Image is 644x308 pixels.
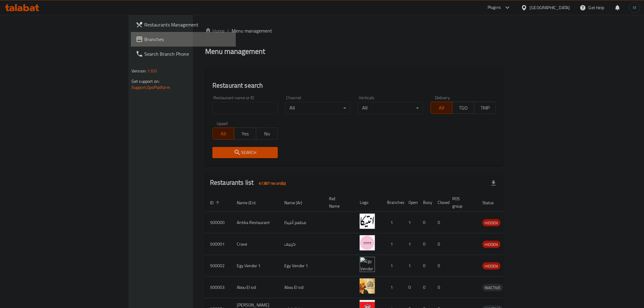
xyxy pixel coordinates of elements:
[433,255,447,277] td: 0
[131,47,236,61] a: Search Branch Phone
[455,103,472,112] span: TGO
[144,50,231,58] span: Search Branch Phone
[255,178,290,188] div: Total records count
[232,27,272,34] span: Menu management
[382,255,404,277] td: 1
[329,195,348,210] span: Ref. Name
[131,32,236,47] a: Branches
[382,193,404,212] th: Branches
[433,277,447,298] td: 0
[279,233,324,255] td: كرييف
[452,102,474,114] button: TGO
[279,277,324,298] td: Abou El sid
[259,129,275,138] span: No
[212,81,496,90] h2: Restaurant search
[212,147,278,158] button: Search
[237,129,254,138] span: Yes
[452,195,470,210] span: POS group
[433,103,450,112] span: All
[285,102,351,114] div: All
[358,102,423,114] div: All
[382,277,404,298] td: 1
[404,233,418,255] td: 1
[232,255,279,277] td: Egy Vendor 1
[284,199,310,206] span: Name (Ar)
[131,67,146,75] span: Version:
[488,4,501,11] div: Plugins
[418,193,433,212] th: Busy
[217,149,273,156] span: Search
[482,241,501,248] span: HIDDEN
[360,235,375,250] img: Crave
[234,128,256,140] button: Yes
[404,193,418,212] th: Open
[232,233,279,255] td: Crave
[279,255,324,277] td: Egy Vendor 1
[530,4,570,11] div: [GEOGRAPHIC_DATA]
[482,219,501,226] span: HIDDEN
[482,199,502,206] span: Status
[237,199,264,206] span: Name (En)
[205,27,503,34] nav: breadcrumb
[382,233,404,255] td: 1
[482,284,503,291] span: INACTIVE
[435,96,450,100] label: Delivery
[474,102,496,114] button: TMP
[279,212,324,233] td: مطعم أنتيكا
[210,178,290,188] h2: Restaurants list
[482,241,501,248] div: HIDDEN
[212,102,278,114] input: Search for restaurant name or ID..
[418,255,433,277] td: 0
[215,129,232,138] span: All
[431,102,453,114] button: All
[232,277,279,298] td: Abou El sid
[418,212,433,233] td: 0
[210,199,222,206] span: ID
[418,233,433,255] td: 0
[360,278,375,294] img: Abou El sid
[482,263,501,270] span: HIDDEN
[382,212,404,233] td: 1
[232,212,279,233] td: Antika Restaurant
[144,36,231,43] span: Branches
[433,233,447,255] td: 0
[255,180,290,186] span: 41387 record(s)
[217,121,228,126] label: Upsell
[131,17,236,32] a: Restaurants Management
[256,128,278,140] button: No
[633,4,637,11] span: M
[360,214,375,229] img: Antika Restaurant
[144,21,231,28] span: Restaurants Management
[482,284,503,291] div: INACTIVE
[404,255,418,277] td: 1
[433,212,447,233] td: 0
[147,67,157,75] span: 1.0.0
[355,193,382,212] th: Logo
[418,277,433,298] td: 0
[433,193,447,212] th: Closed
[404,212,418,233] td: 1
[477,103,494,112] span: TMP
[131,77,159,85] span: Get support on:
[404,277,418,298] td: 0
[360,257,375,272] img: Egy Vendor 1
[131,83,170,91] a: Support.OpsPlatform
[212,128,234,140] button: All
[486,176,501,191] div: Export file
